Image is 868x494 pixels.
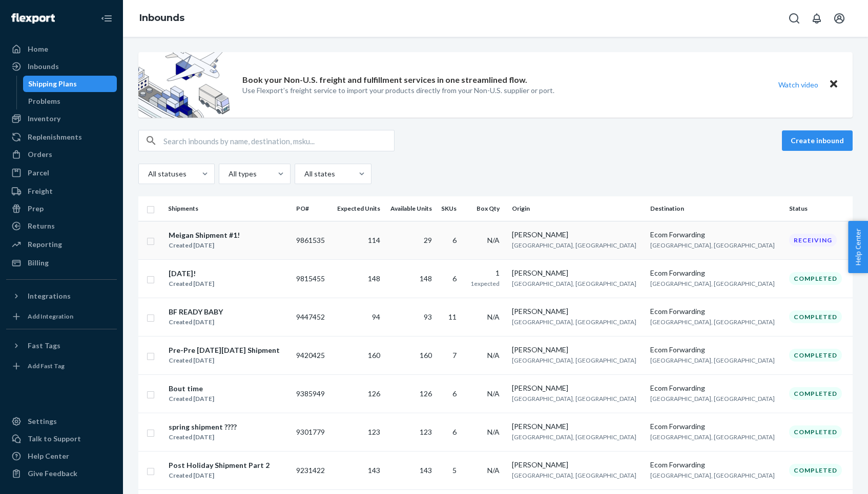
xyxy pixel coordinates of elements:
[650,471,775,479] span: [GEOGRAPHIC_DATA], [GEOGRAPHIC_DATA]
[6,110,117,127] a: Inventory
[164,196,292,221] th: Shipments
[139,12,184,24] a: Inbounds
[169,355,280,366] div: Created [DATE]
[6,255,117,271] a: Billing
[452,466,457,475] span: 5
[292,374,330,413] td: 9385949
[169,279,214,289] div: Created [DATE]
[28,312,73,321] div: Add Integration
[650,433,775,441] span: [GEOGRAPHIC_DATA], [GEOGRAPHIC_DATA]
[23,76,117,92] a: Shipping Plans
[6,200,117,217] a: Prep
[512,421,642,432] div: [PERSON_NAME]
[368,274,380,283] span: 148
[6,218,117,234] a: Returns
[28,291,71,301] div: Integrations
[420,274,432,283] span: 148
[650,421,780,432] div: Ecom Forwarding
[508,196,646,221] th: Origin
[242,74,527,86] p: Book your Non-U.S. freight and fulfillment services in one streamlined flow.
[169,460,270,470] div: Post Holiday Shipment Part 2
[28,468,77,479] div: Give Feedback
[6,308,117,325] a: Add Integration
[512,356,636,364] span: [GEOGRAPHIC_DATA], [GEOGRAPHIC_DATA]
[131,4,193,33] ol: breadcrumbs
[650,280,775,287] span: [GEOGRAPHIC_DATA], [GEOGRAPHIC_DATA]
[424,236,432,244] span: 29
[28,132,82,142] div: Replenishments
[228,169,229,179] input: All types
[28,221,55,231] div: Returns
[789,272,842,285] div: Completed
[452,236,457,244] span: 6
[512,306,642,317] div: [PERSON_NAME]
[292,196,330,221] th: PO#
[169,432,237,442] div: Created [DATE]
[303,169,304,179] input: All states
[512,471,636,479] span: [GEOGRAPHIC_DATA], [GEOGRAPHIC_DATA]
[487,389,500,398] span: N/A
[420,389,432,398] span: 126
[512,268,642,278] div: [PERSON_NAME]
[169,307,223,317] div: BF READY BABY
[784,8,804,29] button: Open Search Box
[28,114,60,124] div: Inventory
[420,428,432,436] span: 123
[650,395,775,402] span: [GEOGRAPHIC_DATA], [GEOGRAPHIC_DATA]
[646,196,784,221] th: Destination
[28,416,57,426] div: Settings
[368,389,380,398] span: 126
[436,196,465,221] th: SKUs
[6,129,117,145] a: Replenishments
[28,96,60,106] div: Problems
[487,466,500,475] span: N/A
[789,387,842,400] div: Completed
[292,413,330,451] td: 9301779
[785,196,853,221] th: Status
[448,312,457,321] span: 11
[650,306,780,317] div: Ecom Forwarding
[292,336,330,374] td: 9420425
[11,13,55,24] img: Flexport logo
[650,460,780,470] div: Ecom Forwarding
[169,384,214,394] div: Bout time
[169,394,214,404] div: Created [DATE]
[420,351,432,360] span: 160
[512,230,642,240] div: [PERSON_NAME]
[424,312,432,321] span: 93
[650,241,775,249] span: [GEOGRAPHIC_DATA], [GEOGRAPHIC_DATA]
[28,44,48,54] div: Home
[372,312,380,321] span: 94
[789,349,842,362] div: Completed
[6,431,117,447] a: Talk to Support
[420,466,432,475] span: 143
[789,234,837,246] div: Receiving
[384,196,436,221] th: Available Units
[512,395,636,402] span: [GEOGRAPHIC_DATA], [GEOGRAPHIC_DATA]
[452,351,457,360] span: 7
[470,280,500,287] span: 1 expected
[330,196,384,221] th: Expected Units
[292,259,330,298] td: 9815455
[512,241,636,249] span: [GEOGRAPHIC_DATA], [GEOGRAPHIC_DATA]
[368,236,380,244] span: 114
[772,77,825,92] button: Watch video
[469,268,500,278] div: 1
[368,466,380,475] span: 143
[789,464,842,477] div: Completed
[6,58,117,75] a: Inbounds
[487,312,500,321] span: N/A
[28,204,44,214] div: Prep
[6,338,117,354] button: Fast Tags
[28,362,65,370] div: Add Fast Tag
[452,274,457,283] span: 6
[368,351,380,360] span: 160
[96,8,117,29] button: Close Navigation
[782,130,853,151] button: Create inbound
[848,221,868,273] span: Help Center
[789,310,842,323] div: Completed
[28,168,49,178] div: Parcel
[368,428,380,436] span: 123
[6,358,117,374] a: Add Fast Tag
[789,425,842,438] div: Completed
